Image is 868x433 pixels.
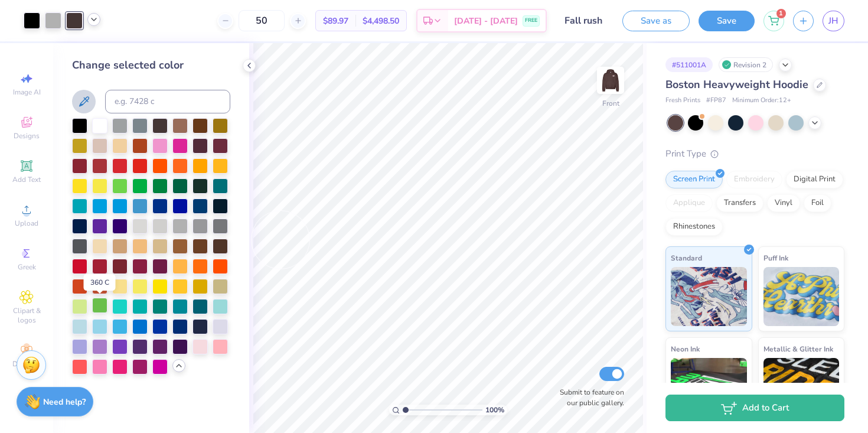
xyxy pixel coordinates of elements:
[671,358,747,417] img: Neon Ink
[786,171,843,188] div: Digital Print
[15,219,38,228] span: Upload
[671,252,702,264] span: Standard
[665,171,723,188] div: Screen Print
[84,274,116,291] div: 360 C
[12,175,41,184] span: Add Text
[363,15,399,27] span: $4,498.50
[525,17,537,25] span: FREE
[776,9,786,18] span: 1
[556,9,614,32] input: Untitled Design
[716,194,763,212] div: Transfers
[671,267,747,326] img: Standard
[763,358,840,417] img: Metallic & Glitter Ink
[665,218,723,236] div: Rhinestones
[599,69,622,92] img: Front
[622,11,690,31] button: Save as
[454,15,518,27] span: [DATE] - [DATE]
[6,306,47,325] span: Clipart & logos
[13,87,41,97] span: Image AI
[14,131,40,141] span: Designs
[732,96,791,106] span: Minimum Order: 12 +
[823,11,844,31] a: JH
[763,252,788,264] span: Puff Ink
[763,267,840,326] img: Puff Ink
[43,396,86,408] strong: Need help?
[12,359,41,369] span: Decorate
[485,405,504,415] span: 100 %
[767,194,800,212] div: Vinyl
[665,57,713,72] div: # 511001A
[665,194,713,212] div: Applique
[719,57,773,72] div: Revision 2
[726,171,782,188] div: Embroidery
[323,15,348,27] span: $89.97
[105,90,230,113] input: e.g. 7428 c
[602,98,619,109] div: Front
[665,77,808,92] span: Boston Heavyweight Hoodie
[665,96,700,106] span: Fresh Prints
[72,57,230,73] div: Change selected color
[828,14,838,28] span: JH
[804,194,831,212] div: Foil
[665,147,844,161] div: Print Type
[239,10,285,31] input: – –
[553,387,624,408] label: Submit to feature on our public gallery.
[665,395,844,421] button: Add to Cart
[18,262,36,272] span: Greek
[706,96,726,106] span: # FP87
[671,343,700,355] span: Neon Ink
[699,11,755,31] button: Save
[763,343,833,355] span: Metallic & Glitter Ink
